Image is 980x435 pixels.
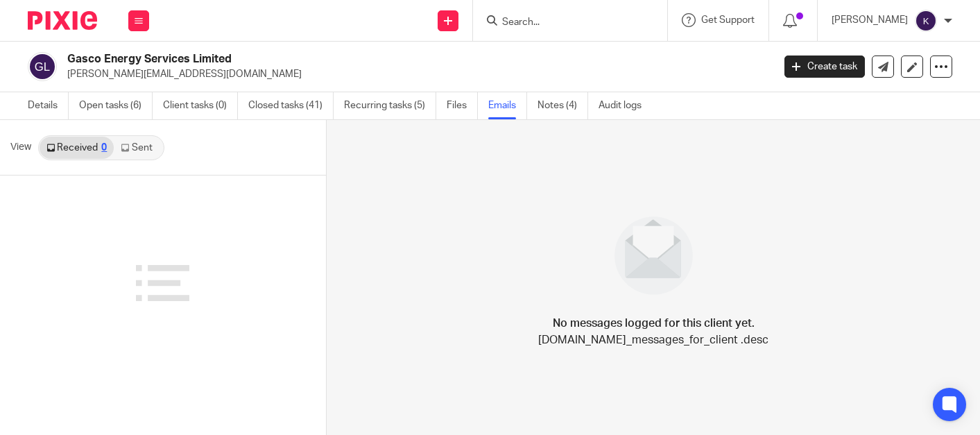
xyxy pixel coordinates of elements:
a: Sent [114,137,162,159]
p: [PERSON_NAME] [832,13,908,27]
img: svg%3E [28,52,57,81]
img: Pixie [28,11,97,30]
a: Create task [784,56,865,78]
a: Emails [488,92,527,119]
img: image [605,207,702,304]
a: Client tasks (0) [163,92,238,119]
a: Files [447,92,478,119]
a: Recurring tasks (5) [344,92,436,119]
img: svg%3E [915,10,937,32]
a: Closed tasks (41) [248,92,334,119]
a: Details [28,92,69,119]
a: Received0 [40,137,114,159]
span: Get Support [701,15,755,25]
div: 0 [101,143,107,153]
h4: No messages logged for this client yet. [553,315,755,332]
a: Open tasks (6) [79,92,153,119]
span: View [10,140,31,155]
p: [DOMAIN_NAME]_messages_for_client .desc [538,332,768,348]
input: Search [501,17,626,29]
h2: Gasco Energy Services Limited [67,52,624,67]
a: Audit logs [599,92,652,119]
a: Notes (4) [538,92,588,119]
p: [PERSON_NAME][EMAIL_ADDRESS][DOMAIN_NAME] [67,67,764,81]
